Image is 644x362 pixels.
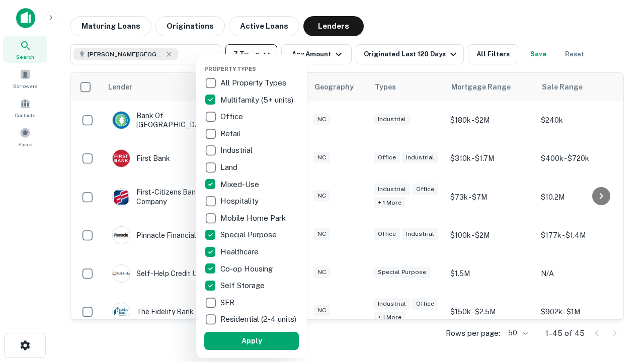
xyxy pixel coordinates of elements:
[220,246,261,258] p: Healthcare
[220,313,298,325] p: Residential (2-4 units)
[220,77,288,89] p: All Property Types
[220,128,243,140] p: Retail
[220,111,245,123] p: Office
[220,297,236,309] p: SFR
[220,94,295,106] p: Multifamily (5+ units)
[220,229,279,241] p: Special Purpose
[220,161,239,173] p: Land
[220,178,261,191] p: Mixed-Use
[204,66,256,72] span: Property Types
[204,332,299,350] button: Apply
[220,263,275,275] p: Co-op Housing
[594,282,644,330] iframe: Chat Widget
[220,280,267,292] p: Self Storage
[220,144,255,156] p: Industrial
[220,212,288,224] p: Mobile Home Park
[220,195,261,207] p: Hospitality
